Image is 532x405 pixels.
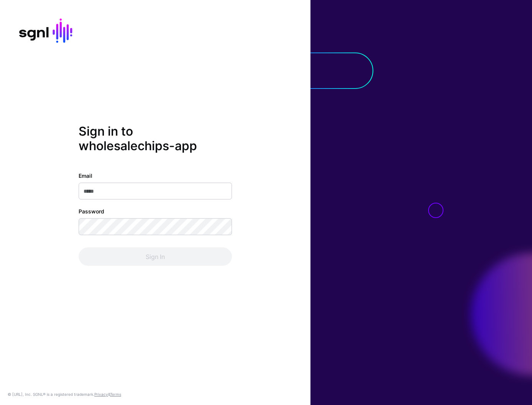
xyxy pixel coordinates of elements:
[110,392,121,397] a: Terms
[8,391,121,397] div: © [URL], Inc. SGNL® is a registered trademark. &
[79,124,232,153] h2: Sign in to wholesalechips-app
[79,207,104,215] label: Password
[79,172,92,180] label: Email
[94,392,108,397] a: Privacy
